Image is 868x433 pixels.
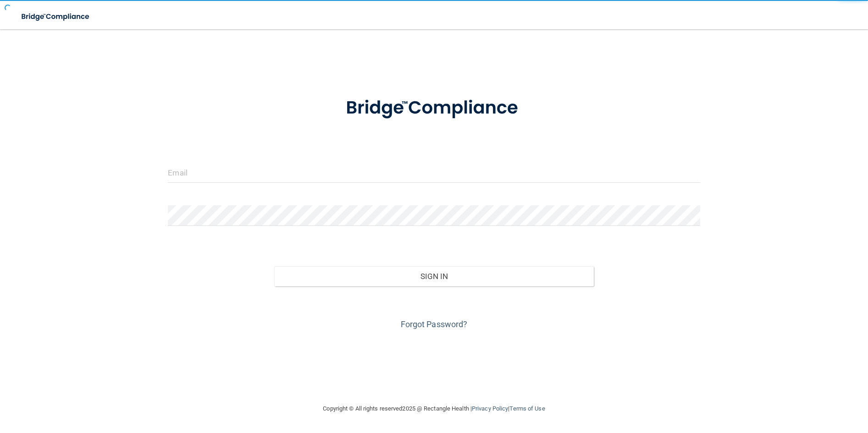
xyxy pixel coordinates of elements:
a: Terms of Use [509,405,545,412]
div: Copyright © All rights reserved 2025 @ Rectangle Health | | [267,394,602,423]
a: Privacy Policy [472,405,508,412]
button: Sign In [274,266,593,286]
img: bridge_compliance_login_screen.278c3ca4.svg [327,84,541,132]
a: Forgot Password? [401,319,468,329]
input: Email [168,162,700,183]
img: bridge_compliance_login_screen.278c3ca4.svg [14,7,98,26]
